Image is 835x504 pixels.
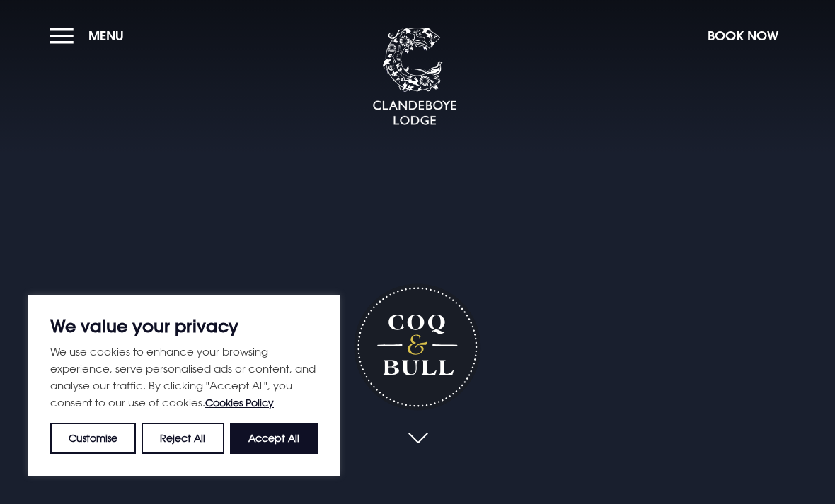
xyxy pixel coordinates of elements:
button: Menu [50,20,131,51]
a: Cookies Policy [205,397,274,409]
div: We value your privacy [28,295,340,476]
p: We value your privacy [50,317,318,334]
button: Customise [50,423,136,454]
p: We use cookies to enhance your browsing experience, serve personalised ads or content, and analys... [50,343,318,411]
h1: Coq & Bull [354,283,480,410]
button: Reject All [142,423,224,454]
img: Clandeboye Lodge [372,28,457,127]
button: Accept All [230,423,318,454]
button: Book Now [701,20,785,51]
span: Menu [88,28,124,44]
